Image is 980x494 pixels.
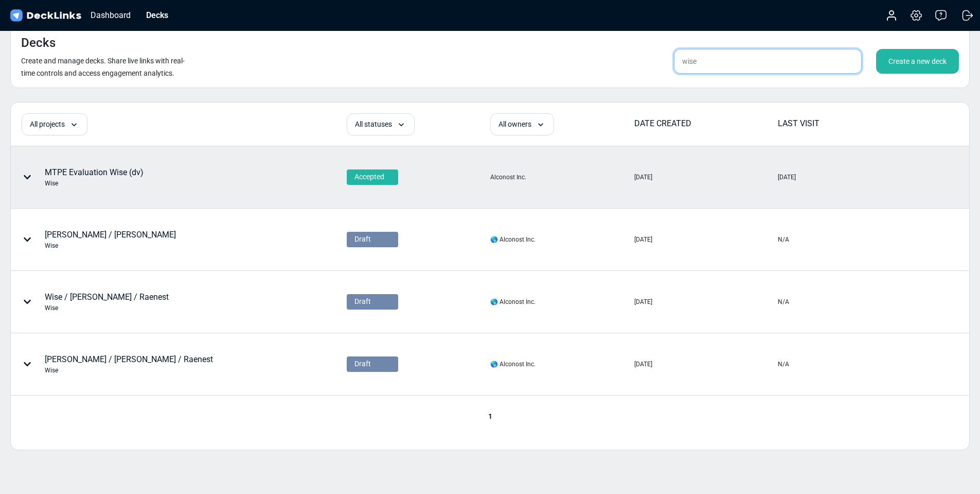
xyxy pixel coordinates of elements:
div: Wise / [PERSON_NAME] / Raenest [45,291,169,313]
div: Decks [141,9,173,22]
div: LAST VISIT [778,117,920,130]
span: Draft [354,234,371,245]
div: All projects [22,113,87,135]
span: Accepted [354,172,384,182]
div: 🌎 Alconost Inc. [490,360,536,369]
small: Create and manage decks. Share live links with real-time controls and access engagement analytics. [21,57,185,77]
div: MTPE Evaluation Wise (dv) [45,166,144,188]
div: Dashboard [85,9,136,22]
div: [DATE] [634,235,652,244]
div: N/A [778,297,789,306]
div: N/A [778,360,789,369]
div: All owners [490,113,554,135]
span: 1 [483,412,497,420]
div: All statuses [347,113,415,135]
div: [DATE] [634,360,652,369]
div: [DATE] [634,297,652,306]
h4: Decks [21,36,56,50]
div: [PERSON_NAME] / [PERSON_NAME] [45,229,176,250]
div: [DATE] [634,173,652,182]
input: Search [674,49,862,74]
div: Wise [45,303,169,313]
div: [PERSON_NAME] / [PERSON_NAME] / Raenest [45,353,213,375]
div: Wise [45,241,176,250]
div: 🌎 Alconost Inc. [490,297,536,306]
div: Wise [45,179,144,188]
span: Draft [354,359,371,369]
img: DeckLinks [8,8,83,23]
div: [DATE] [778,173,796,182]
div: Alconost Inc. [490,173,526,182]
div: Wise [45,366,213,375]
div: N/A [778,235,789,244]
span: Draft [354,296,371,307]
div: Create a new deck [876,49,959,74]
div: 🌎 Alconost Inc. [490,235,536,244]
div: DATE CREATED [634,117,777,130]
